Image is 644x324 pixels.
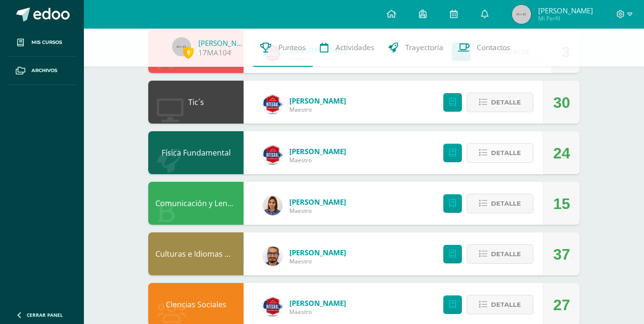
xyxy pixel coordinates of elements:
img: 45x45 [172,37,191,56]
div: 30 [553,81,570,124]
span: Mis cursos [31,39,62,46]
span: [PERSON_NAME] [289,96,346,105]
button: Detalle [467,93,533,112]
a: Punteos [253,29,313,67]
a: Actividades [313,29,381,67]
span: Maestro [289,308,346,316]
span: Cerrar panel [27,312,63,318]
div: 15 [553,182,570,225]
span: [PERSON_NAME] [289,298,346,308]
button: Detalle [467,194,533,213]
button: Detalle [467,143,533,163]
div: Física Fundamental [148,131,244,174]
img: eed6c18001710838dd9282a84f8079fa.png [263,196,282,215]
a: Archivos [8,57,76,85]
span: Maestro [289,156,346,164]
a: 17MA104 [198,48,231,58]
span: Maestro [289,105,346,114]
img: ef34ee16907c8215cd1846037ce38107.png [263,247,282,266]
span: Detalle [491,94,521,111]
span: Maestro [289,207,346,215]
button: Detalle [467,244,533,264]
span: [PERSON_NAME] [289,248,346,257]
span: Detalle [491,245,521,263]
span: Punteos [278,42,306,52]
div: 24 [553,132,570,175]
span: Trayectoria [405,42,443,52]
span: [PERSON_NAME] [289,197,346,207]
div: 37 [553,233,570,276]
a: [PERSON_NAME] [198,38,246,48]
img: be8102e1d6aaef58604e2e488bb7b270.png [263,95,282,114]
a: Contactos [450,29,517,67]
span: Contactos [477,42,510,52]
div: Comunicación y Lenguaje [148,182,244,225]
button: Detalle [467,295,533,314]
div: Tic´s [148,81,244,124]
span: Archivos [31,67,57,74]
span: Mi Perfil [538,14,593,22]
span: Detalle [491,296,521,314]
img: 168a27810ebc7423622ffd637f3de9dc.png [263,146,282,165]
span: Maestro [289,257,346,265]
a: Mis cursos [8,29,76,57]
span: Detalle [491,195,521,212]
a: Trayectoria [381,29,450,67]
span: 9 [183,46,194,58]
span: Detalle [491,144,521,162]
img: 4983f1b0d85004034e19fe0b05bc45ec.png [263,297,282,316]
span: [PERSON_NAME] [289,146,346,156]
span: [PERSON_NAME] [538,6,593,15]
span: Actividades [336,42,374,52]
img: 45x45 [512,5,531,24]
div: Culturas e Idiomas Mayas [148,232,244,275]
